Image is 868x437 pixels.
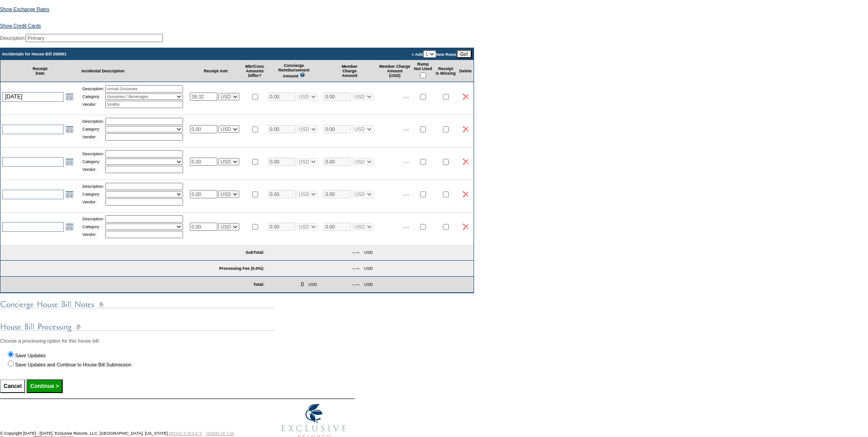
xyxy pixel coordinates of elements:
[458,60,474,82] td: Delete
[350,263,361,273] td: -.--
[463,191,469,197] img: icon_delete2.gif
[322,60,377,82] td: Member Charge Amount
[82,166,104,173] td: Vendor:
[0,60,80,82] td: Receipt Date
[307,279,319,290] td: USD
[266,60,322,82] td: Concierge Reimbursement Amount
[243,60,266,82] td: Mbr/Conc Amounts Differ?
[82,118,104,125] td: Description:
[82,133,104,141] td: Vendor:
[266,48,474,60] td: » Add New Rows
[15,362,131,367] label: Save Updates and Continue to House Bill Submission
[65,189,75,199] a: Open the calendar popup.
[82,183,104,190] td: Description:
[463,158,469,165] img: icon_delete2.gif
[403,126,410,132] span: -.--
[188,60,244,82] td: Receipt Amt
[300,72,305,77] img: questionMark_lightBlue.gif
[82,150,104,158] td: Description:
[403,224,410,229] span: -.--
[299,279,306,290] td: 0
[403,191,410,197] span: -.--
[80,60,188,82] td: Incidental Description
[362,247,375,257] td: USD
[0,245,266,261] td: SubTotal:
[463,224,469,230] img: icon_delete2.gif
[403,94,410,99] span: -.--
[463,93,469,100] img: icon_delete2.gif
[65,222,75,232] a: Open the calendar popup.
[350,279,361,290] td: -.--
[0,48,266,60] td: Incidentals for House Bill 258891
[27,379,62,393] input: Continue >
[65,157,75,167] a: Open the calendar popup.
[82,93,104,100] td: Category:
[65,124,75,134] a: Open the calendar popup.
[82,158,104,165] td: Category:
[82,85,104,93] td: Description:
[350,247,361,257] td: -.--
[82,231,104,238] td: Vendor:
[206,431,235,436] a: TERMS OF USE
[82,191,104,197] td: Category:
[434,60,458,82] td: Receipt Is Missing
[362,279,375,290] td: USD
[82,215,104,223] td: Description:
[82,198,104,206] td: Vendor:
[377,60,412,82] td: Member Charge Amount (USD)
[82,224,104,230] td: Category:
[457,50,472,58] input: Go!
[0,261,266,277] td: Processing Fee (5.0%):
[82,101,104,108] td: Vendor:
[15,353,46,358] label: Save Updates
[412,60,434,82] td: Ramp Not Used
[82,126,104,132] td: Category:
[169,431,202,436] a: PRIVACY POLICY
[65,92,75,102] a: Open the calendar popup.
[80,277,266,293] td: Total:
[403,159,410,164] span: -.--
[463,126,469,132] img: icon_delete2.gif
[362,263,375,273] td: USD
